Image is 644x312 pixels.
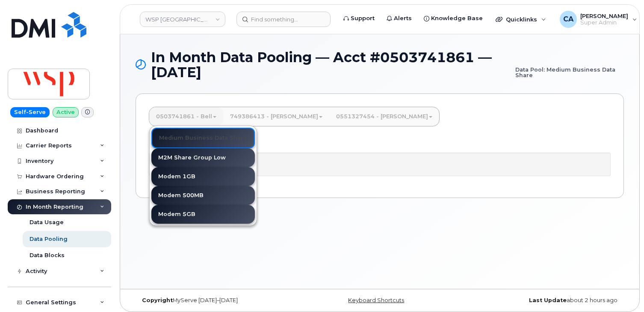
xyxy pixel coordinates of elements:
[151,186,255,205] a: Modem 500MB
[348,297,404,303] a: Keyboard Shortcuts
[223,107,329,126] a: 749386413 - [PERSON_NAME]
[151,167,255,186] a: Modem 1GB
[515,50,624,78] small: Data Pool: Medium Business Data Share
[151,205,255,224] a: Modem 5GB
[529,297,567,303] strong: Last Update
[329,107,439,126] a: 0551327454 - [PERSON_NAME]
[151,128,255,148] a: Medium Business Data Share
[149,107,223,126] a: 0503741861 - Bell
[136,297,298,304] div: MyServe [DATE]–[DATE]
[136,50,624,80] h1: In Month Data Pooling — Acct #0503741861 — [DATE]
[153,161,606,168] h4: No data available
[461,297,624,304] div: about 2 hours ago
[151,148,255,167] a: M2M Share Group Low
[142,297,173,303] strong: Copyright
